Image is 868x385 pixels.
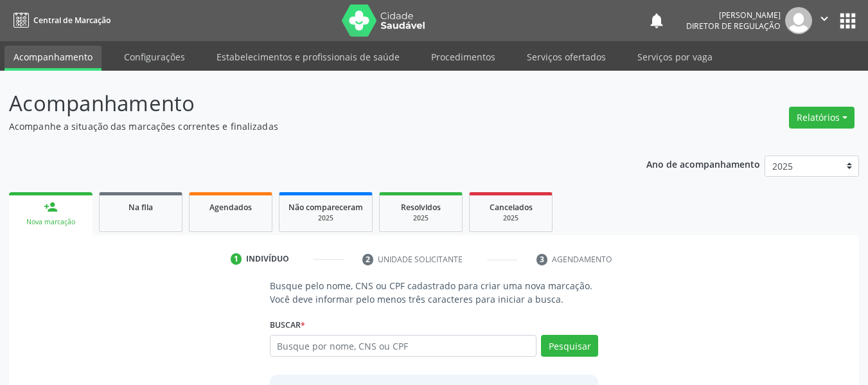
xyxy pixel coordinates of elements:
[115,46,194,68] a: Configurações
[518,46,615,68] a: Serviços ofertados
[270,335,537,357] input: Busque por nome, CNS ou CPF
[231,253,242,265] div: 1
[208,46,409,68] a: Estabelecimentos e profissionais de saúde
[288,213,363,223] div: 2025
[812,7,837,34] button: 
[44,200,58,214] div: person_add
[18,217,84,227] div: Nova marcação
[33,15,111,26] span: Central de Marcação
[9,10,111,31] a: Central de Marcação
[648,12,666,30] button: notifications
[628,46,722,68] a: Serviços por vaga
[785,7,812,34] img: img
[288,202,363,213] span: Não compareceram
[246,253,289,265] div: Indivíduo
[789,107,855,129] button: Relatórios
[9,120,604,133] p: Acompanhe a situação das marcações correntes e finalizadas
[686,10,781,21] div: [PERSON_NAME]
[490,202,533,213] span: Cancelados
[646,156,760,172] p: Ano de acompanhamento
[270,315,305,335] label: Buscar
[270,279,599,306] p: Busque pelo nome, CNS ou CPF cadastrado para criar uma nova marcação. Você deve informar pelo men...
[837,10,859,32] button: apps
[541,335,598,357] button: Pesquisar
[4,46,102,71] a: Acompanhamento
[128,202,153,213] span: Na fila
[389,213,453,223] div: 2025
[817,12,831,26] i: 
[401,202,441,213] span: Resolvidos
[422,46,504,68] a: Procedimentos
[686,21,781,31] span: Diretor de regulação
[479,213,543,223] div: 2025
[209,202,252,213] span: Agendados
[9,87,604,120] p: Acompanhamento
